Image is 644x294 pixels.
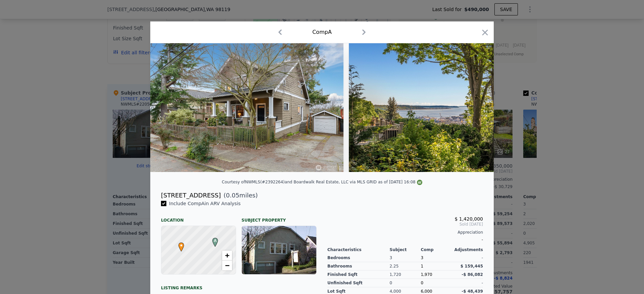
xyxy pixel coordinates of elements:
[161,280,317,291] div: Listing remarks
[327,222,483,227] span: Sold [DATE]
[327,247,390,252] div: Characteristics
[327,262,390,271] div: Bathrooms
[222,180,422,184] div: Courtesy of NWMLS (#2392264) and Boardwalk Real Estate, LLC via MLS GRID as of [DATE] 16:08
[421,281,423,285] span: 0
[161,212,236,223] div: Location
[349,43,542,172] img: Property Img
[390,262,421,271] div: 2.25
[452,279,483,287] div: -
[421,255,423,260] span: 3
[421,272,432,277] span: 1,970
[150,43,343,172] img: Property Img
[177,240,186,250] span: •
[417,180,422,185] img: NWMLS Logo
[390,271,421,279] div: 1,720
[452,247,483,252] div: Adjustments
[225,251,229,259] span: +
[390,254,421,262] div: 3
[211,238,220,244] span: A
[166,201,243,206] span: Include Comp A in ARV Analysis
[222,260,232,271] a: Zoom out
[221,191,258,200] span: ( miles)
[421,289,432,294] span: 6,000
[222,250,232,260] a: Zoom in
[327,254,390,262] div: Bedrooms
[462,289,483,294] span: -$ 48,439
[390,279,421,287] div: 0
[327,235,483,244] div: -
[421,247,452,252] div: Comp
[454,216,483,222] span: $ 1,420,000
[390,247,421,252] div: Subject
[327,279,390,287] div: Unfinished Sqft
[211,238,215,242] div: A
[327,271,390,279] div: Finished Sqft
[177,242,181,246] div: •
[462,272,483,277] span: -$ 86,082
[225,261,229,270] span: −
[226,192,239,199] span: 0.05
[452,254,483,262] div: -
[327,230,483,235] div: Appreciation
[241,212,317,223] div: Subject Property
[461,264,483,269] span: $ 159,445
[421,262,452,271] div: 1
[161,191,221,200] div: [STREET_ADDRESS]
[312,28,332,36] div: Comp A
